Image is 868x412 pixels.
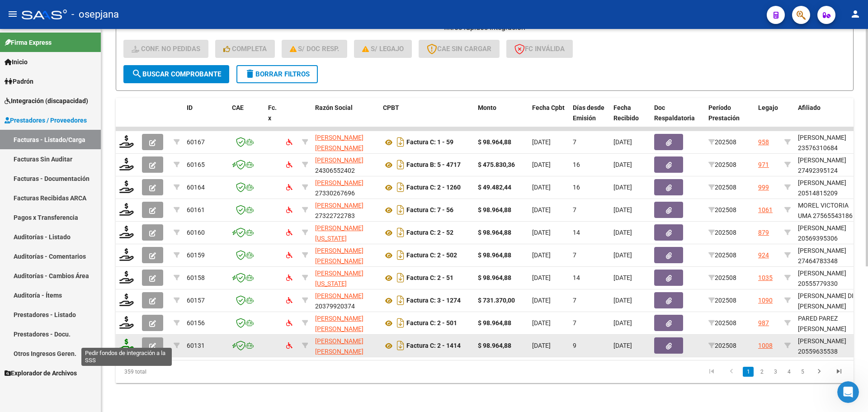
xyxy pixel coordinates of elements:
[116,360,262,383] div: 359 total
[315,155,376,174] div: 24306552402
[132,68,142,79] mat-icon: search
[708,229,736,236] span: 202508
[755,98,781,138] datatable-header-cell: Legajo
[245,68,255,79] mat-icon: delete
[478,229,511,236] strong: $ 98.964,88
[5,38,52,47] span: Firma Express
[837,381,859,403] iframe: Intercom live chat
[354,40,412,58] button: S/ legajo
[71,5,119,24] span: - osepjana
[798,246,863,266] div: [PERSON_NAME] 27464783348
[474,98,528,138] datatable-header-cell: Monto
[395,203,406,217] i: Descargar documento
[758,227,769,238] div: 879
[395,157,406,172] i: Descargar documento
[406,320,457,327] strong: Factura C: 2 - 501
[796,364,809,379] li: page 5
[756,367,767,377] a: 2
[708,138,736,146] span: 202508
[573,104,604,122] span: Días desde Emisión
[798,104,821,111] span: Afiliado
[245,70,310,78] span: Borrar Filtros
[419,40,500,58] button: CAE SIN CARGAR
[315,223,376,242] div: 27239966743
[478,206,511,213] strong: $ 98.964,88
[613,274,632,281] span: [DATE]
[395,248,406,262] i: Descargar documento
[228,98,264,138] datatable-header-cell: CAE
[514,45,565,53] span: FC Inválida
[264,98,283,138] datatable-header-cell: Fc. x
[311,98,379,138] datatable-header-cell: Razón Social
[315,104,353,111] span: Razón Social
[183,98,228,138] datatable-header-cell: ID
[573,184,580,191] span: 16
[315,224,363,242] span: [PERSON_NAME][US_STATE]
[532,184,551,191] span: [DATE]
[797,367,808,377] a: 5
[705,98,755,138] datatable-header-cell: Período Prestación
[613,342,632,349] span: [DATE]
[758,137,769,147] div: 958
[755,364,769,379] li: page 2
[478,342,511,349] strong: $ 98.964,88
[573,342,576,349] span: 9
[5,115,87,125] span: Prestadores / Proveedores
[798,133,863,153] div: [PERSON_NAME] 23576310684
[395,225,406,240] i: Descargar documento
[708,206,736,213] span: 202508
[798,313,863,344] div: PARED PAREZ [PERSON_NAME] 20583497677
[406,252,457,259] strong: Factura C: 2 - 502
[315,291,376,310] div: 20379920374
[532,319,551,327] span: [DATE]
[315,313,376,332] div: 27274647952
[758,104,778,111] span: Legajo
[798,268,863,289] div: [PERSON_NAME] 20555779330
[362,45,404,53] span: S/ legajo
[758,250,769,260] div: 924
[613,138,632,146] span: [DATE]
[798,200,863,221] div: MOREL VICTORIA UMA 27565543186
[5,96,88,106] span: Integración (discapacidad)
[406,229,453,237] strong: Factura C: 2 - 52
[5,57,28,67] span: Inicio
[532,229,551,236] span: [DATE]
[223,45,267,53] span: Completa
[708,297,736,304] span: 202508
[123,40,208,58] button: Conf. no pedidas
[573,229,580,236] span: 14
[528,98,569,138] datatable-header-cell: Fecha Cpbt
[798,155,863,176] div: [PERSON_NAME] 27492395124
[478,104,496,111] span: Monto
[573,319,576,327] span: 7
[769,364,782,379] li: page 3
[187,206,205,213] span: 60161
[187,229,205,236] span: 60160
[798,223,863,244] div: [PERSON_NAME] 20569395306
[406,139,453,146] strong: Factura C: 1 - 59
[798,291,863,322] div: [PERSON_NAME] DI [PERSON_NAME] 20138075088
[395,316,406,330] i: Descargar documento
[406,161,461,169] strong: Factura B: 5 - 4717
[395,338,406,353] i: Descargar documento
[427,45,491,53] span: CAE SIN CARGAR
[794,98,867,138] datatable-header-cell: Afiliado
[708,161,736,168] span: 202508
[290,45,340,53] span: S/ Doc Resp.
[758,295,773,306] div: 1090
[187,184,205,191] span: 60164
[758,160,769,170] div: 971
[613,161,632,168] span: [DATE]
[7,9,18,19] mat-icon: menu
[850,9,861,19] mat-icon: person
[395,270,406,285] i: Descargar documento
[315,202,363,209] span: [PERSON_NAME]
[123,65,229,83] button: Buscar Comprobante
[406,207,453,214] strong: Factura C: 7 - 56
[315,337,363,355] span: [PERSON_NAME] [PERSON_NAME]
[395,293,406,308] i: Descargar documento
[798,336,863,357] div: [PERSON_NAME] 20559635538
[782,364,796,379] li: page 4
[132,45,200,53] span: Conf. no pedidas
[708,319,736,327] span: 202508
